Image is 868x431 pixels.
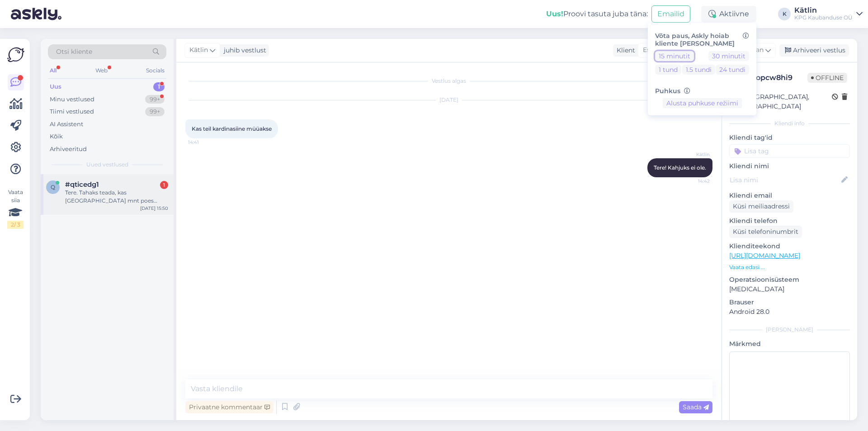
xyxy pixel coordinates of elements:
span: Uued vestlused [86,161,128,169]
div: 1 [153,82,165,91]
div: Arhiveeri vestlus [779,44,849,57]
p: [MEDICAL_DATA] [729,284,850,294]
b: Uus! [546,9,563,18]
div: Kõik [50,132,63,141]
button: 1 tund [655,65,681,75]
p: Klienditeekond [729,242,850,251]
div: Web [94,65,109,76]
span: Otsi kliente [56,47,92,57]
div: juhib vestlust [220,46,266,55]
a: [URL][DOMAIN_NAME] [729,251,800,260]
div: Vaata siia [7,188,24,229]
span: Kätlin [676,151,710,158]
span: Offline [807,73,847,83]
p: Brauser [729,298,850,307]
p: Vaata edasi ... [729,263,850,271]
div: 2 / 3 [7,221,24,229]
div: 99+ [145,95,165,104]
span: Saada [683,403,709,411]
div: Klient [613,46,635,55]
button: 15 minutit [655,51,694,61]
button: Emailid [651,5,690,23]
div: Minu vestlused [50,95,94,104]
a: KätlinKPG Kaubanduse OÜ [794,7,863,21]
p: Kliendi telefon [729,216,850,226]
input: Lisa nimi [730,175,840,185]
div: K [778,8,791,20]
div: Proovi tasuta juba täna: [546,9,648,19]
button: 30 minutit [708,51,749,61]
button: Alusta puhkuse režiimi [663,98,742,108]
div: [PERSON_NAME] [729,326,850,334]
span: Kas teil kardinasiine müüakse [192,125,272,132]
div: Kätlin [794,7,853,14]
button: 24 tundi [716,65,749,75]
div: Vestlus algas [185,77,712,85]
div: 99+ [145,107,165,116]
div: Tere. Tahaks teada, kas [GEOGRAPHIC_DATA] mnt poes [GEOGRAPHIC_DATA] on kohapeal suurus 20 laste ... [65,189,168,205]
div: Kliendi info [729,119,850,128]
div: Arhiveeritud [50,145,87,154]
span: 14:42 [676,178,710,185]
span: Kätlin [189,45,208,55]
button: 1.5 tundi [682,65,715,75]
div: [DATE] 15:50 [140,205,168,212]
div: Tiimi vestlused [50,107,94,116]
div: Küsi telefoninumbrit [729,226,802,238]
div: All [48,65,58,76]
p: Android 28.0 [729,307,850,317]
p: Operatsioonisüsteem [729,275,850,284]
div: Privaatne kommentaar [185,401,274,413]
div: [GEOGRAPHIC_DATA], [GEOGRAPHIC_DATA] [732,92,832,111]
div: Aktiivne [701,6,756,22]
div: # opcw8hi9 [751,72,807,83]
span: Tere! Kahjuks ei ole. [654,164,706,171]
span: #qticedg1 [65,180,99,189]
span: q [51,184,55,190]
span: 14:41 [188,139,222,146]
input: Lisa tag [729,144,850,158]
p: Märkmed [729,339,850,349]
p: Kliendi tag'id [729,133,850,142]
p: Kliendi nimi [729,161,850,171]
img: Askly Logo [7,46,24,63]
div: [DATE] [185,96,712,104]
div: KPG Kaubanduse OÜ [794,14,853,21]
h6: Võta paus, Askly hoiab kliente [PERSON_NAME] [655,32,749,47]
div: Küsi meiliaadressi [729,200,793,213]
div: Uus [50,82,61,91]
p: Kliendi email [729,191,850,200]
span: Estonian [643,45,670,55]
div: AI Assistent [50,120,83,129]
h6: Puhkus [655,87,749,95]
div: 1 [160,181,168,189]
div: Socials [144,65,166,76]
